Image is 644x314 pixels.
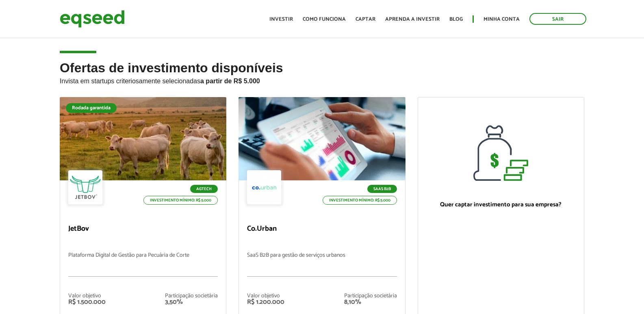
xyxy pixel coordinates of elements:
[68,225,218,234] p: JetBov
[68,299,106,305] div: R$ 1.500.000
[367,185,397,193] p: SaaS B2B
[60,8,125,30] img: EqSeed
[60,61,584,97] h2: Ofertas de investimento disponíveis
[200,78,260,84] strong: a partir de R$ 5.000
[449,17,463,22] a: Blog
[165,293,218,299] div: Participação societária
[269,17,293,22] a: Investir
[190,185,218,193] p: Agtech
[344,293,397,299] div: Participação societária
[143,196,218,205] p: Investimento mínimo: R$ 5.000
[529,13,586,25] a: Sair
[247,252,397,277] p: SaaS B2B para gestão de serviços urbanos
[68,252,218,277] p: Plataforma Digital de Gestão para Pecuária de Corte
[356,17,375,22] a: Captar
[66,103,117,113] div: Rodada garantida
[68,293,106,299] div: Valor objetivo
[247,225,397,234] p: Co.Urban
[165,299,218,305] div: 3,50%
[247,293,284,299] div: Valor objetivo
[303,17,346,22] a: Como funciona
[426,201,576,208] p: Quer captar investimento para sua empresa?
[60,75,584,85] p: Invista em startups criteriosamente selecionadas
[385,17,440,22] a: Aprenda a investir
[323,196,397,205] p: Investimento mínimo: R$ 5.000
[247,299,284,305] div: R$ 1.200.000
[344,299,397,305] div: 8,10%
[484,17,520,22] a: Minha conta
